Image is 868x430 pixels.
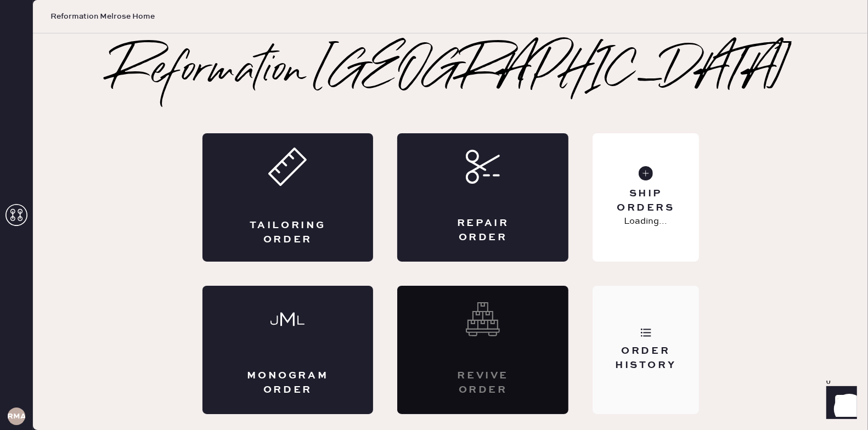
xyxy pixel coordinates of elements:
h3: RMA [8,412,25,420]
iframe: Front Chat [816,381,863,428]
h2: Reformation [GEOGRAPHIC_DATA] [111,50,790,94]
div: Revive order [441,369,525,397]
div: Ship Orders [601,187,690,214]
div: Repair Order [441,217,525,244]
div: Monogram Order [246,369,330,397]
div: Order History [601,344,690,372]
div: Interested? Contact us at care@hemster.co [397,286,568,414]
div: Tailoring Order [246,219,330,246]
p: Loading... [624,215,667,228]
span: Reformation Melrose Home [50,11,155,22]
